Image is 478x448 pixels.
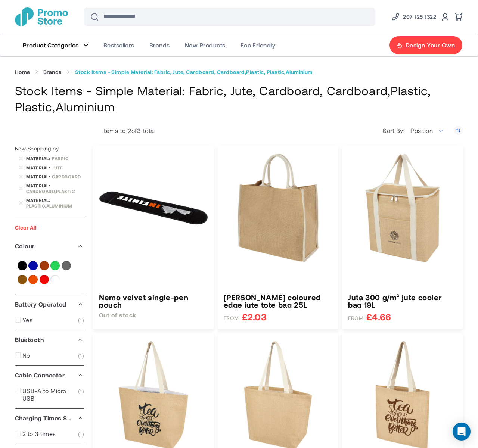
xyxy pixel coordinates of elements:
[93,127,155,134] p: Items to of total
[22,387,78,402] span: USB-A to Micro USB
[389,36,463,55] a: Design Your Own
[99,310,208,320] div: Out of stock
[52,165,84,170] div: Jute
[15,7,68,26] a: store logo
[28,261,38,270] a: Blue
[137,127,143,134] span: 31
[26,156,52,161] span: Material
[26,203,84,208] div: Plastic,Aluminium
[15,366,84,385] div: Cable Connector
[348,153,457,262] img: Juta 300 g/m² jute cooler bag 19L
[391,12,436,21] a: Phone
[96,34,142,56] a: Bestsellers
[15,83,463,115] h1: Stock Items - Simple Material: Fabric, Jute, Cardboard, Cardboard,Plastic, Plastic,Aluminium
[43,69,62,75] a: Brands
[50,261,60,270] a: Green
[78,430,84,438] span: 1
[19,165,23,170] a: Remove Material Jute
[366,312,391,321] span: £4.66
[52,174,84,179] div: Cardboard
[15,430,84,438] a: 2 to 3 times 1
[15,330,84,349] div: Bluetooth
[40,275,49,284] a: Red
[99,153,208,262] img: Nemo velvet single-pen pouch
[240,41,276,49] span: Eco Friendly
[15,224,36,231] a: Clear All
[50,275,60,284] a: White
[86,8,103,26] button: Search
[22,316,32,324] span: Yes
[28,275,38,284] a: Orange
[15,69,30,75] a: Home
[40,261,49,270] a: Brown
[177,34,233,56] a: New Products
[19,201,23,205] a: Remove Material Plastic,Aluminium
[224,293,333,308] a: Harry coloured edge jute tote bag 25L
[348,315,363,321] span: FROM
[15,34,96,56] a: Product Categories
[22,430,56,438] span: 2 to 3 times
[26,197,52,203] span: Material
[78,387,84,402] span: 1
[62,261,71,270] a: Grey
[78,316,84,324] span: 1
[15,145,59,152] span: Now Shopping by
[26,183,52,188] span: Material
[15,409,84,427] div: Charging Times Smartphone
[75,69,313,75] strong: Stock Items - Simple Material: Fabric, Jute, Cardboard, Cardboard,Plastic, Plastic,Aluminium
[224,153,333,262] img: Harry coloured edge jute tote bag 25L
[23,41,79,49] span: Product Categories
[15,316,84,324] a: Yes 1
[26,189,84,194] div: Cardboard,Plastic
[19,186,23,191] a: Remove Material Cardboard,Plastic
[78,352,84,359] span: 1
[142,34,177,56] a: Brands
[233,34,283,56] a: Eco Friendly
[410,127,433,134] span: Position
[26,165,52,170] span: Material
[224,293,333,308] h3: [PERSON_NAME] coloured edge jute tote bag 25L
[26,174,52,179] span: Material
[22,352,30,359] span: No
[406,41,455,49] span: Design Your Own
[454,126,463,135] a: Set Descending Direction
[126,127,131,134] span: 12
[242,312,267,321] span: £2.03
[18,261,27,270] a: Black
[99,293,208,308] a: Nemo velvet single-pen pouch
[15,352,84,359] a: No 1
[52,156,84,161] div: Fabric
[453,423,471,441] div: Open Intercom Messenger
[15,7,68,26] img: Promotional Merchandise
[19,174,23,179] a: Remove Material Cardboard
[15,237,84,255] div: Colour
[118,127,120,134] span: 1
[15,387,84,402] a: USB-A to Micro USB 1
[403,12,436,21] span: 207 125 1322
[185,41,226,49] span: New Products
[18,275,27,284] a: Natural
[383,127,406,134] label: Sort By
[15,295,84,314] div: Battery Operated
[103,41,134,49] span: Bestsellers
[348,293,457,308] a: Juta 300 g/m² jute cooler bag 19L
[224,315,239,321] span: FROM
[149,41,170,49] span: Brands
[406,123,448,138] span: Position
[19,156,23,161] a: Remove Material Fabric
